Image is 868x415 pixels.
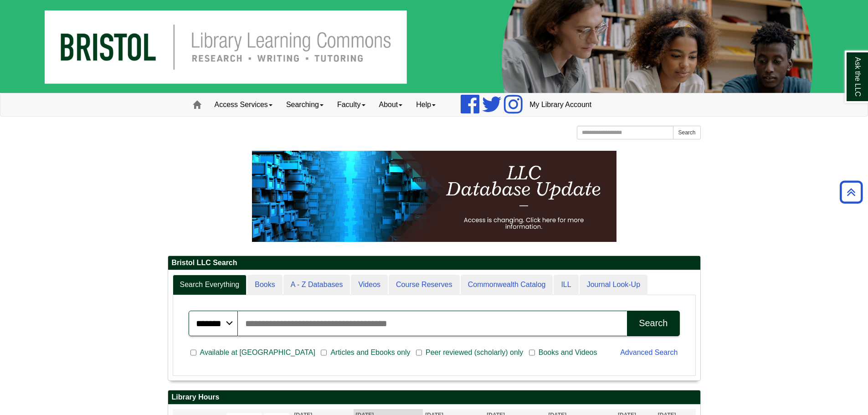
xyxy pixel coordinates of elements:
span: Peer reviewed (scholarly) only [422,347,527,358]
img: HTML tutorial [252,151,616,242]
h2: Bristol LLC Search [168,256,700,270]
button: Search [627,311,679,336]
a: My Library Account [523,93,598,116]
a: Back to Top [837,186,866,198]
input: Articles and Ebooks only [321,348,327,357]
a: Journal Look-Up [580,275,647,295]
button: Search [673,126,700,139]
a: Books [247,275,282,295]
a: Advanced Search [620,348,678,356]
span: Articles and Ebooks only [327,347,414,358]
input: Books and Videos [529,348,535,357]
a: ILL [554,275,578,295]
a: Course Reserves [389,275,460,295]
a: Commonwealth Catalog [461,275,553,295]
a: A - Z Databases [283,275,350,295]
a: Faculty [330,93,372,116]
a: Search Everything [173,275,247,295]
div: Search [639,318,668,328]
a: Access Services [208,93,279,116]
span: Available at [GEOGRAPHIC_DATA] [196,347,319,358]
input: Peer reviewed (scholarly) only [416,348,422,357]
a: Help [409,93,442,116]
a: Videos [351,275,388,295]
a: About [372,93,410,116]
h2: Library Hours [168,390,700,405]
input: Available at [GEOGRAPHIC_DATA] [190,348,196,357]
span: Books and Videos [535,347,601,358]
a: Searching [279,93,330,116]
